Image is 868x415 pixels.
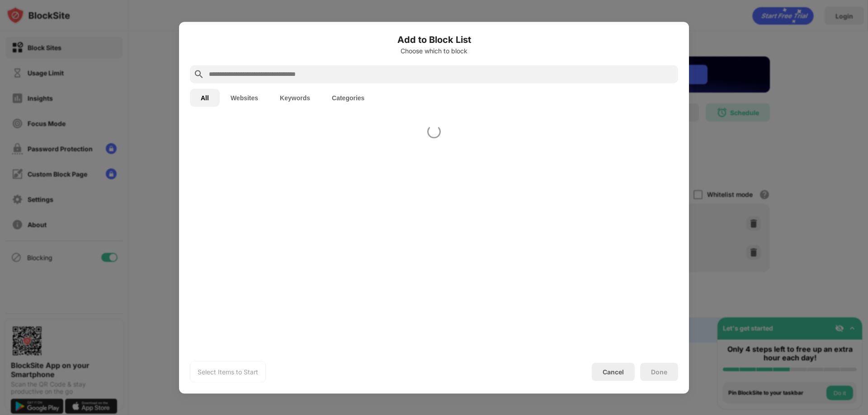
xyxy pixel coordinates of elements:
div: Cancel [603,368,624,376]
div: Choose which to block [190,47,678,54]
button: Categories [321,89,375,107]
div: Select Items to Start [198,367,258,376]
h6: Add to Block List [190,33,678,46]
button: All [190,89,220,107]
div: Done [651,368,667,375]
button: Websites [220,89,269,107]
img: search.svg [193,69,204,79]
button: Keywords [269,89,321,107]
